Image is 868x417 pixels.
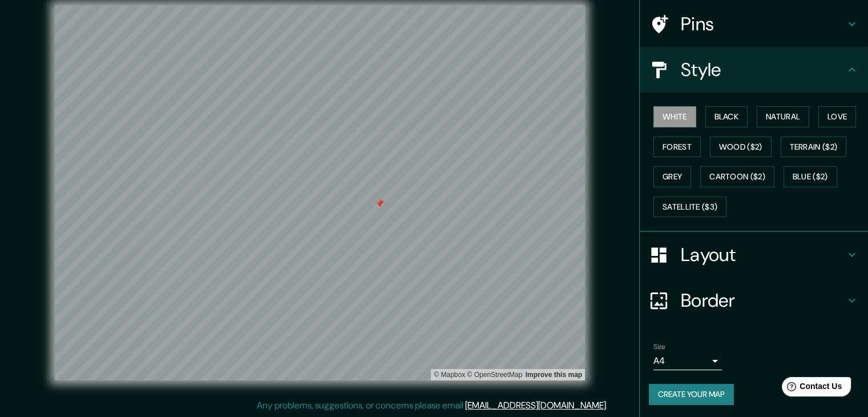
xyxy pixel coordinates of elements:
div: Border [640,278,868,323]
div: Pins [640,1,868,47]
button: Terrain ($2) [781,137,847,158]
button: Cartoon ($2) [700,166,774,187]
div: Style [640,47,868,93]
button: Black [705,106,748,127]
button: Grey [653,166,691,187]
button: White [653,106,696,127]
h4: Style [681,58,845,81]
button: Love [818,106,856,127]
h4: Pins [681,13,845,35]
a: [EMAIL_ADDRESS][DOMAIN_NAME] [465,399,606,411]
iframe: Help widget launcher [766,372,855,404]
p: Any problems, suggestions, or concerns please email . [257,399,608,412]
h4: Layout [681,243,845,266]
a: OpenStreetMap [467,371,522,379]
button: Natural [757,106,809,127]
button: Create your map [649,384,734,405]
button: Forest [653,137,701,158]
button: Wood ($2) [710,137,772,158]
a: Map feedback [526,371,582,379]
label: Size [653,342,665,352]
canvas: Map [55,5,585,380]
a: Mapbox [434,371,465,379]
h4: Border [681,289,845,312]
div: A4 [653,352,722,370]
button: Blue ($2) [784,166,837,187]
div: . [608,399,609,412]
div: . [609,399,612,412]
button: Satellite ($3) [653,197,726,218]
div: Layout [640,232,868,278]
